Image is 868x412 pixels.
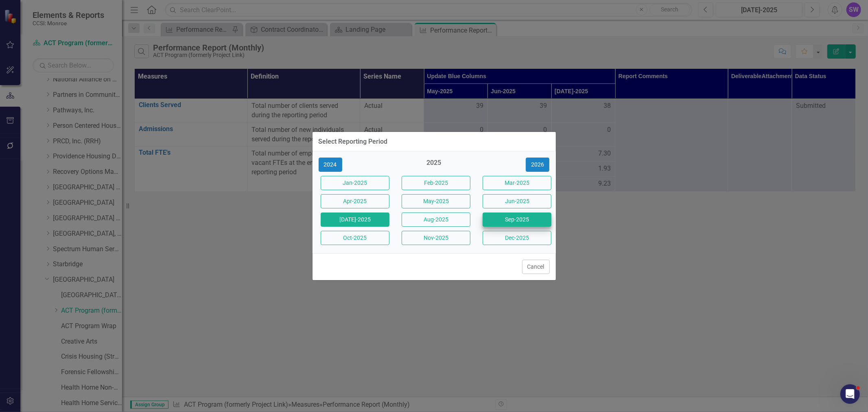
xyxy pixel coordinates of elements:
[526,158,549,172] button: 2026
[321,213,389,227] button: [DATE]-2025
[319,138,388,145] div: Select Reporting Period
[400,158,468,172] div: 2025
[483,231,551,245] button: Dec-2025
[522,260,550,274] button: Cancel
[483,213,551,227] button: Sep-2025
[840,384,860,404] iframe: Intercom live chat
[483,194,551,208] button: Jun-2025
[402,213,470,227] button: Aug-2025
[321,194,389,208] button: Apr-2025
[402,194,470,208] button: May-2025
[483,176,551,190] button: Mar-2025
[319,158,342,172] button: 2024
[321,176,389,190] button: Jan-2025
[402,176,470,190] button: Feb-2025
[402,231,470,245] button: Nov-2025
[321,231,389,245] button: Oct-2025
